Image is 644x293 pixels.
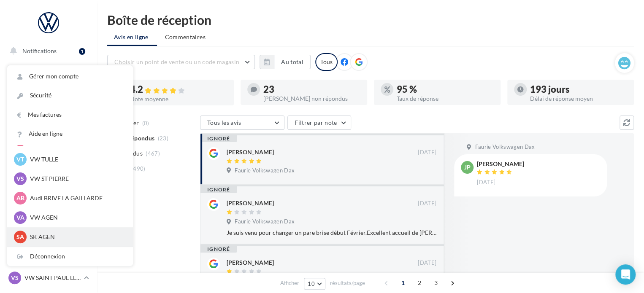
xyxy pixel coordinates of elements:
p: SK AGEN [30,233,123,241]
button: Au total [274,55,311,69]
a: Opérations [5,63,92,81]
a: Calendrier [5,190,92,207]
span: SA [16,233,24,241]
span: Choisir un point de vente ou un code magasin [114,58,239,65]
div: Déconnexion [7,247,133,266]
a: Boîte de réception [5,84,92,102]
div: ignoré [200,186,237,193]
span: VT [16,155,24,164]
div: Note moyenne [130,96,227,102]
a: PLV et print personnalisable [5,210,92,235]
span: résultats/page [330,279,365,287]
div: [PERSON_NAME] [477,161,524,167]
span: [DATE] [418,259,436,267]
span: (467) [146,150,160,157]
button: Filtrer par note [287,116,351,130]
span: 1 [396,276,410,290]
button: Notifications 1 [5,42,89,60]
a: Sécurité [7,86,133,105]
div: [PERSON_NAME] non répondus [263,96,360,102]
a: Médiathèque [5,169,92,186]
span: (0) [142,120,149,126]
div: Open Intercom Messenger [615,264,636,285]
div: 193 jours [530,85,627,94]
div: 23 [263,85,360,94]
span: 2 [413,276,426,290]
div: 95 % [397,85,494,94]
a: VS VW SAINT PAUL LES DAX [7,270,90,286]
div: Délai de réponse moyen [530,96,627,102]
button: Au total [260,55,311,69]
button: Choisir un point de vente ou un code magasin [107,55,255,69]
div: Taux de réponse [397,96,494,102]
a: Campagnes DataOnDemand [5,239,92,263]
a: Contacts [5,148,92,165]
p: VW TULLE [30,155,123,164]
span: VS [11,274,19,282]
span: AB [16,194,24,202]
span: [DATE] [418,200,436,207]
button: Tous les avis [200,116,284,130]
span: [DATE] [418,149,436,156]
button: 10 [304,278,325,290]
span: [DATE] [477,179,495,186]
span: Notifications [22,47,57,54]
span: Faurie Volkswagen Dax [235,167,295,175]
div: [PERSON_NAME] [227,199,274,207]
span: (490) [131,165,146,172]
a: Gérer mon compte [7,67,133,86]
div: [PERSON_NAME] [227,148,274,156]
span: Faurie Volkswagen Dax [235,218,295,226]
a: Aide en ligne [7,124,133,143]
span: Afficher [280,279,299,287]
div: ignoré [200,135,237,142]
p: Audi BRIVE LA GAILLARDE [30,194,123,202]
span: JP [464,163,471,172]
div: Je suis venu pour changer un pare brise début Février.Excellent accueil de [PERSON_NAME] ; par co... [227,228,436,237]
span: VA [16,213,24,222]
div: 4.2 [130,85,227,94]
div: ignoré [200,246,237,253]
a: Mes factures [7,105,133,124]
span: 3 [429,276,443,290]
p: VW AGEN [30,213,123,222]
a: Visibilité en ligne [5,106,92,124]
span: 10 [308,280,315,287]
span: Commentaires [165,33,206,41]
div: [PERSON_NAME] [227,258,274,267]
div: Tous [315,53,338,71]
a: Campagnes [5,127,92,145]
span: VS [16,175,24,183]
p: VW SAINT PAUL LES DAX [24,274,81,282]
span: Tous les avis [207,119,241,126]
div: 1 [79,48,85,55]
div: Boîte de réception [107,13,634,26]
p: VW ST PIERRE [30,175,123,183]
span: Faurie Volkswagen Dax [475,143,535,151]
